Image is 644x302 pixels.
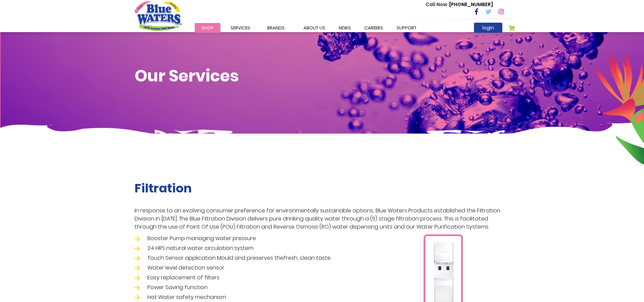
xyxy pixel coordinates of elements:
[201,25,214,31] span: Shop
[135,181,510,195] h2: Filtration
[135,207,510,231] p: In response to an evolving consumer preference for environmentally sustainable options, Blue Wate...
[135,66,510,86] h1: Our Services
[195,23,220,33] a: Shop
[135,293,413,301] li: Hot Water safety mechanism
[332,23,358,33] a: News
[135,254,413,262] li: Touch Sensor application Mould and preserves thefresh, clean taste.
[135,236,140,241] img: distribution-aero.png
[231,25,250,31] span: Services
[267,25,285,31] span: Brands
[390,23,423,33] a: support
[135,256,140,261] img: distribution-aero.png
[135,244,413,252] li: 24 HRS natural water circulation system
[135,265,140,271] img: distribution-aero.png
[135,283,413,292] li: Power Saving function
[135,264,413,272] li: Water level detection sensor
[224,23,257,33] a: Services
[474,23,502,33] a: login
[135,234,413,242] li: Booster Pump managing water pressure
[135,275,140,281] img: distribution-aero.png
[135,1,182,31] a: store logo
[135,295,140,300] img: distribution-aero.png
[135,274,413,282] li: Easy replacement of filters
[135,246,140,251] img: distribution-aero.png
[426,1,493,8] p: [PHONE_NUMBER]
[135,285,140,291] img: distribution-aero.png
[426,1,449,8] span: Call Now :
[260,23,291,33] a: Brands
[358,23,390,33] a: careers
[297,23,332,33] a: about us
